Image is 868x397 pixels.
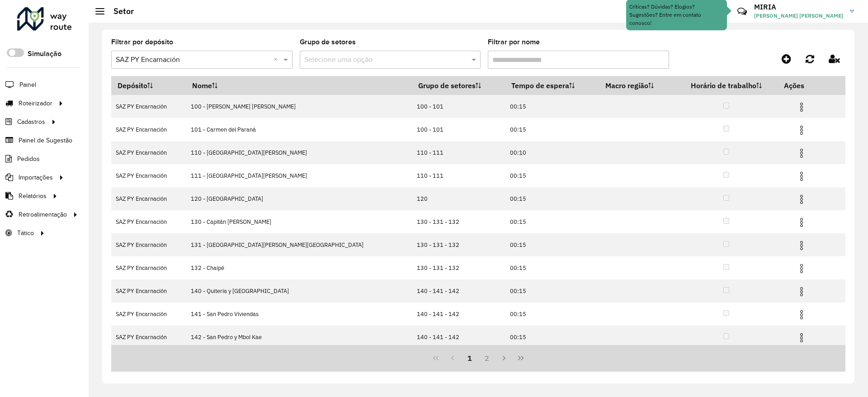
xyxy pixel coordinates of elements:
[505,233,599,256] td: 00:15
[300,37,356,47] label: Grupo de setores
[111,95,186,118] td: SAZ PY Encarnación
[186,326,412,349] td: 142 - San Pedro y Mboí Kae
[186,187,412,210] td: 120 - [GEOGRAPHIC_DATA]
[19,80,36,90] span: Painel
[111,233,186,256] td: SAZ PY Encarnación
[461,350,478,367] button: 1
[505,326,599,349] td: 00:15
[512,350,529,367] button: Last Page
[412,118,505,141] td: 100 - 101
[186,302,412,326] td: 141 - San Pedro Viviendas
[478,350,495,367] button: 2
[17,117,45,127] span: Cadastros
[754,3,843,11] h3: MIRIA
[111,164,186,187] td: SAZ PY Encarnación
[754,12,843,20] span: [PERSON_NAME] [PERSON_NAME]
[17,154,40,164] span: Pedidos
[186,279,412,302] td: 140 - Quiteria y [GEOGRAPHIC_DATA]
[488,37,540,47] label: Filtrar por nome
[111,210,186,233] td: SAZ PY Encarnación
[505,164,599,187] td: 00:15
[19,191,47,201] span: Relatórios
[186,233,412,256] td: 131 - [GEOGRAPHIC_DATA][PERSON_NAME][GEOGRAPHIC_DATA]
[186,141,412,164] td: 110 - [GEOGRAPHIC_DATA][PERSON_NAME]
[412,76,505,95] th: Grupo de setores
[505,187,599,210] td: 00:15
[412,95,505,118] td: 100 - 101
[19,99,52,108] span: Roteirizador
[111,37,173,47] label: Filtrar por depósito
[111,187,186,210] td: SAZ PY Encarnación
[505,210,599,233] td: 00:15
[505,141,599,164] td: 00:10
[412,164,505,187] td: 110 - 111
[599,76,675,95] th: Macro região
[104,6,134,16] h2: Setor
[778,76,832,95] th: Ações
[111,256,186,279] td: SAZ PY Encarnación
[111,326,186,349] td: SAZ PY Encarnación
[19,136,72,145] span: Painel de Sugestão
[412,187,505,210] td: 120
[111,76,186,95] th: Depósito
[274,54,281,65] span: Clear all
[186,164,412,187] td: 111 - [GEOGRAPHIC_DATA][PERSON_NAME]
[412,302,505,326] td: 140 - 141 - 142
[186,210,412,233] td: 130 - Capitán [PERSON_NAME]
[17,228,34,238] span: Tático
[675,76,778,95] th: Horário de trabalho
[495,350,513,367] button: Next Page
[186,256,412,279] td: 132 - Chaipé
[412,326,505,349] td: 140 - 141 - 142
[111,279,186,302] td: SAZ PY Encarnación
[505,279,599,302] td: 00:15
[412,141,505,164] td: 110 - 111
[412,210,505,233] td: 130 - 131 - 132
[111,141,186,164] td: SAZ PY Encarnación
[505,76,599,95] th: Tempo de espera
[28,48,61,59] label: Simulação
[732,2,752,21] a: Contato Rápido
[111,118,186,141] td: SAZ PY Encarnación
[505,256,599,279] td: 00:15
[505,95,599,118] td: 00:15
[19,210,67,219] span: Retroalimentação
[186,95,412,118] td: 100 - [PERSON_NAME] [PERSON_NAME]
[505,118,599,141] td: 00:15
[186,118,412,141] td: 101 - Carmen del Paraná
[111,302,186,326] td: SAZ PY Encarnación
[19,173,53,182] span: Importações
[412,279,505,302] td: 140 - 141 - 142
[505,302,599,326] td: 00:15
[186,76,412,95] th: Nome
[412,256,505,279] td: 130 - 131 - 132
[412,233,505,256] td: 130 - 131 - 132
